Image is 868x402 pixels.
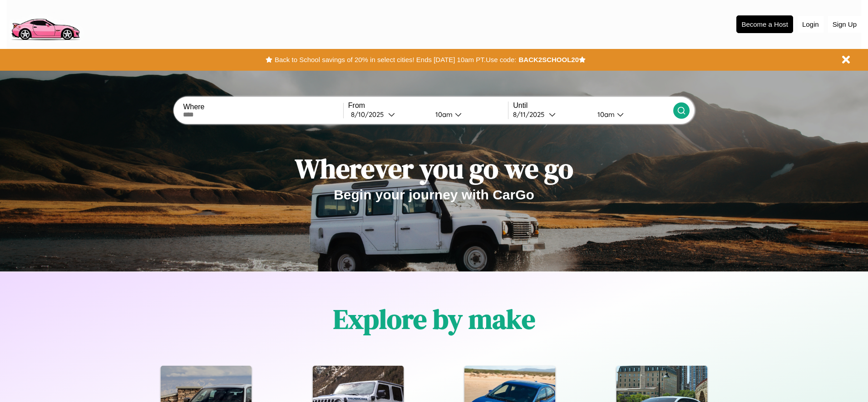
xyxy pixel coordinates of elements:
button: Become a Host [736,15,793,33]
button: 10am [590,110,673,119]
b: BACK2SCHOOL20 [518,56,579,63]
label: From [348,102,508,110]
img: logo [7,5,84,43]
button: 10am [428,110,508,119]
label: Until [513,102,673,110]
div: 8 / 10 / 2025 [351,110,388,119]
button: Sign Up [828,16,861,33]
h1: Explore by make [333,300,535,338]
button: Back to School savings of 20% in select cities! Ends [DATE] 10am PT.Use code: [272,53,518,66]
div: 10am [593,110,617,119]
div: 8 / 11 / 2025 [513,110,549,119]
button: Login [798,16,824,33]
div: 10am [431,110,455,119]
button: 8/10/2025 [348,110,428,119]
label: Where [183,103,343,111]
